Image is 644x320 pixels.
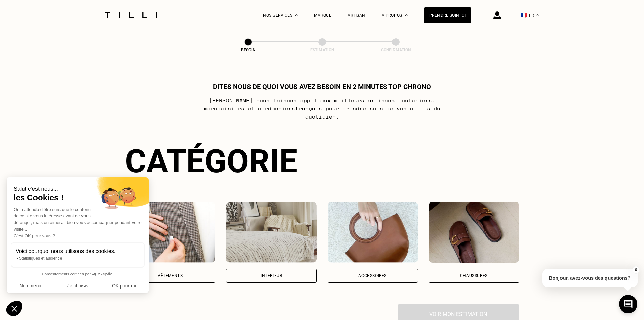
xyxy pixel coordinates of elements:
img: Logo du service de couturière Tilli [102,12,159,18]
a: Marque [314,13,331,18]
div: Catégorie [125,142,519,180]
div: Intérieur [261,274,282,278]
p: [PERSON_NAME] nous faisons appel aux meilleurs artisans couturiers , maroquiniers et cordonniers ... [188,96,456,121]
img: icône connexion [493,11,501,19]
img: Accessoires [328,202,418,263]
h1: Dites nous de quoi vous avez besoin en 2 minutes top chrono [213,83,431,91]
img: Chaussures [429,202,519,263]
img: menu déroulant [536,14,539,16]
img: Menu déroulant à propos [405,14,408,16]
div: Chaussures [460,274,488,278]
p: Bonjour, avez-vous des questions? [542,269,638,287]
div: Accessoires [358,274,387,278]
div: Confirmation [362,48,430,52]
a: Prendre soin ici [424,7,471,23]
img: Intérieur [226,202,317,263]
button: X [632,266,639,274]
div: Estimation [288,48,356,52]
div: Vêtements [158,274,183,278]
div: Besoin [214,48,282,52]
a: Artisan [348,13,365,18]
img: Vêtements [125,202,216,263]
img: Menu déroulant [295,14,298,16]
span: 🇫🇷 [521,12,527,18]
